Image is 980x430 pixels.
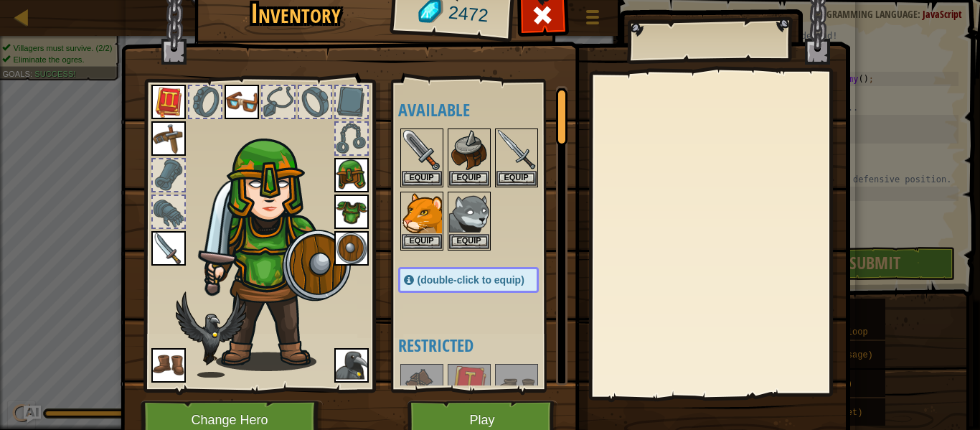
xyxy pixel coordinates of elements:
[402,171,442,186] button: Equip
[402,234,442,249] button: Equip
[334,231,369,266] img: portrait.png
[398,101,567,119] h4: Available
[398,336,567,355] h4: Restricted
[449,365,489,406] img: portrait.png
[151,231,186,266] img: portrait.png
[449,234,489,249] button: Equip
[496,130,537,170] img: portrait.png
[449,171,489,186] button: Equip
[496,171,537,186] button: Equip
[334,158,369,192] img: portrait.png
[418,274,524,286] span: (double-click to equip)
[402,130,442,170] img: portrait.png
[176,291,246,378] img: raven-paper-doll.png
[151,85,186,119] img: portrait.png
[496,365,537,406] img: portrait.png
[198,107,352,371] img: female.png
[225,85,259,119] img: portrait.png
[402,193,442,233] img: portrait.png
[449,193,489,233] img: portrait.png
[449,130,489,170] img: portrait.png
[402,365,442,406] img: portrait.png
[334,195,369,229] img: portrait.png
[334,348,369,383] img: portrait.png
[151,121,186,156] img: portrait.png
[151,348,186,383] img: portrait.png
